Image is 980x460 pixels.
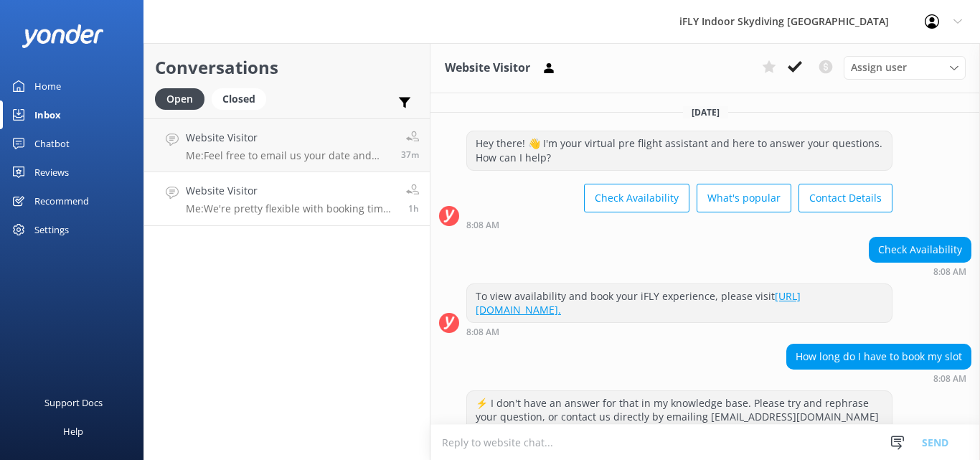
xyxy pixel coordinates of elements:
[466,327,892,337] div: Sep 17 2025 08:08am (UTC +12:00) Pacific/Auckland
[870,238,971,262] div: Check Availability
[155,54,419,81] h2: Conversations
[786,373,971,383] div: Sep 17 2025 08:08am (UTC +12:00) Pacific/Auckland
[466,221,499,230] strong: 8:08 AM
[63,417,83,446] div: Help
[467,284,892,322] div: To view availability and book your iFLY experience, please visit
[186,149,390,162] p: Me: Feel free to email us your date and time preference ([EMAIL_ADDRESS][DOMAIN_NAME]) for April ...
[212,88,266,110] div: Closed
[445,59,530,78] h3: Website Visitor
[144,118,430,172] a: Website VisitorMe:Feel free to email us your date and time preference ([EMAIL_ADDRESS][DOMAIN_NAM...
[401,149,419,161] span: Sep 17 2025 03:19pm (UTC +12:00) Pacific/Auckland
[844,56,966,79] div: Assign User
[34,215,69,244] div: Settings
[476,289,801,317] a: [URL][DOMAIN_NAME].
[851,60,907,75] span: Assign user
[186,183,395,199] h4: Website Visitor
[466,220,892,230] div: Sep 17 2025 08:08am (UTC +12:00) Pacific/Auckland
[683,106,728,118] span: [DATE]
[186,130,390,146] h4: Website Visitor
[144,172,430,226] a: Website VisitorMe:We're pretty flexible with booking times and accept walk-ins daily! Please note...
[22,24,104,48] img: yonder-white-logo.png
[212,90,273,106] a: Closed
[933,268,966,276] strong: 8:08 AM
[787,344,971,369] div: How long do I have to book my slot
[933,375,966,383] strong: 8:08 AM
[584,184,689,212] button: Check Availability
[44,388,103,417] div: Support Docs
[697,184,791,212] button: What's popular
[408,202,419,215] span: Sep 17 2025 02:48pm (UTC +12:00) Pacific/Auckland
[34,129,70,158] div: Chatbot
[155,90,212,106] a: Open
[34,158,69,187] div: Reviews
[466,328,499,337] strong: 8:08 AM
[34,72,61,100] div: Home
[467,131,892,169] div: Hey there! 👋 I'm your virtual pre flight assistant and here to answer your questions. How can I h...
[869,266,971,276] div: Sep 17 2025 08:08am (UTC +12:00) Pacific/Auckland
[798,184,892,212] button: Contact Details
[467,391,892,443] div: ⚡ I don't have an answer for that in my knowledge base. Please try and rephrase your question, or...
[34,187,89,215] div: Recommend
[186,202,395,215] p: Me: We're pretty flexible with booking times and accept walk-ins daily! Please note, we strongly ...
[34,100,61,129] div: Inbox
[155,88,204,110] div: Open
